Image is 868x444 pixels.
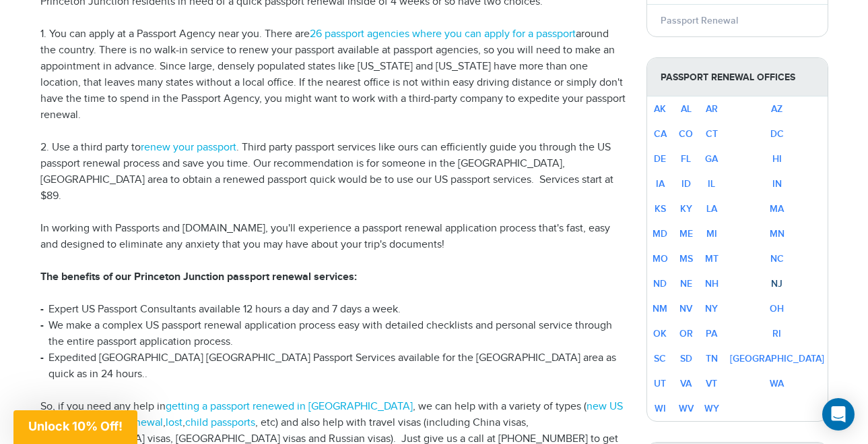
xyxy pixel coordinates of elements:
[28,419,123,433] span: Unlock 10% Off!
[655,403,666,414] a: WI
[653,303,667,314] a: NM
[40,302,626,318] li: Expert US Passport Consultants available 12 hours a day and 7 days a week.
[679,303,692,314] a: NV
[706,353,718,364] a: TN
[654,378,666,389] a: UT
[770,378,784,389] a: WA
[661,15,738,26] a: Passport Renewal
[772,153,782,165] a: HI
[654,153,666,165] a: DE
[653,228,667,240] a: MD
[13,410,137,444] div: Unlock 10% Off!
[822,398,855,431] div: Open Intercom Messenger
[141,141,236,154] a: renew your passport
[770,203,784,215] a: MA
[681,178,691,190] a: ID
[679,228,693,240] a: ME
[653,253,668,265] a: MO
[655,203,666,215] a: KS
[647,58,828,96] strong: Passport Renewal Offices
[708,178,715,190] a: IL
[40,350,626,383] li: Expedited [GEOGRAPHIC_DATA] [GEOGRAPHIC_DATA] Passport Services available for the [GEOGRAPHIC_DAT...
[40,140,626,204] p: 2. Use a third party to . Third party passport services like ours can efficiently guide you throu...
[654,103,666,115] a: AK
[681,153,691,165] a: FL
[771,103,782,115] a: AZ
[706,378,717,389] a: VT
[706,328,717,339] a: PA
[680,203,692,215] a: KY
[772,178,782,190] a: IN
[706,203,717,215] a: LA
[706,103,718,115] a: AR
[679,403,694,414] a: WV
[679,328,693,339] a: OR
[679,128,693,140] a: CO
[770,303,784,314] a: OH
[772,328,781,339] a: RI
[705,278,719,289] a: NH
[730,353,824,364] a: [GEOGRAPHIC_DATA]
[40,271,357,283] strong: The benefits of our Princeton Junction passport renewal services:
[653,278,667,289] a: ND
[40,26,626,123] p: 1. You can apply at a Passport Agency near you. There are around the country. There is no walk-in...
[166,400,413,413] a: getting a passport renewed in [GEOGRAPHIC_DATA]
[705,253,719,265] a: MT
[680,378,692,389] a: VA
[770,228,784,240] a: MN
[770,253,784,265] a: NC
[706,228,717,240] a: MI
[706,128,718,140] a: CT
[185,416,255,429] a: child passports
[704,403,719,414] a: WY
[681,103,692,115] a: AL
[654,128,667,140] a: CA
[656,178,665,190] a: IA
[653,328,667,339] a: OK
[680,353,692,364] a: SD
[679,253,693,265] a: MS
[771,278,782,289] a: NJ
[166,416,182,429] a: lost
[705,153,718,165] a: GA
[40,318,626,350] li: We make a complex US passport renewal application process easy with detailed checklists and perso...
[40,221,626,253] p: In working with Passports and [DOMAIN_NAME], you'll experience a passport renewal application pro...
[705,303,718,314] a: NY
[310,28,576,40] a: 26 passport agencies where you can apply for a passport
[770,128,784,140] a: DC
[654,353,666,364] a: SC
[680,278,692,289] a: NE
